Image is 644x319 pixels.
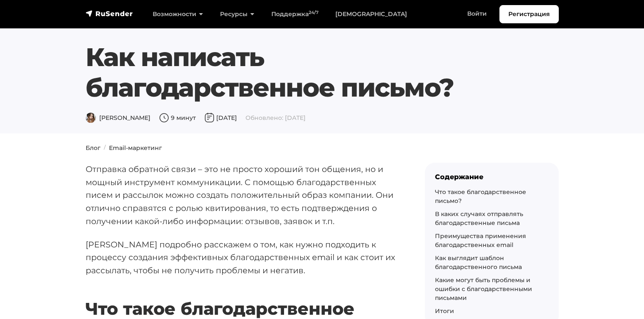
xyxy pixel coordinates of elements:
p: [PERSON_NAME] подробно расскажем о том, как нужно подходить к процессу создания эффективных благо... [86,238,398,277]
a: В каких случаях отправлять благодарственные письма [435,210,523,227]
nav: breadcrumb [81,144,564,153]
a: Блог [86,144,100,152]
p: Отправка обратной связи – это не просто хороший тон общения, но и мощный инструмент коммуникации.... [86,163,398,228]
div: Содержание [435,173,549,181]
span: [PERSON_NAME] [86,114,151,122]
span: Обновлено: [DATE] [245,114,306,122]
img: Время чтения [159,113,169,123]
a: Регистрация [499,5,559,23]
img: Дата публикации [204,113,215,123]
span: [DATE] [204,114,237,122]
a: Ресурсы [212,6,263,23]
li: Email-маркетинг [100,144,162,153]
a: Войти [459,5,495,22]
a: Преимущества применения благодарственных email [435,232,526,249]
a: Итоги [435,307,454,315]
a: Как выглядит шаблон благодарственного письма [435,254,522,271]
sup: 24/7 [309,10,318,15]
a: Что такое благодарственное письмо? [435,188,526,205]
h1: Как написать благодарственное письмо? [86,42,519,103]
span: 9 минут [159,114,196,122]
a: Поддержка24/7 [263,6,327,23]
a: Возможности [144,6,212,23]
a: Какие могут быть проблемы и ошибки с благодарственными письмами [435,276,532,302]
a: [DEMOGRAPHIC_DATA] [327,6,415,23]
img: RuSender [86,9,133,18]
